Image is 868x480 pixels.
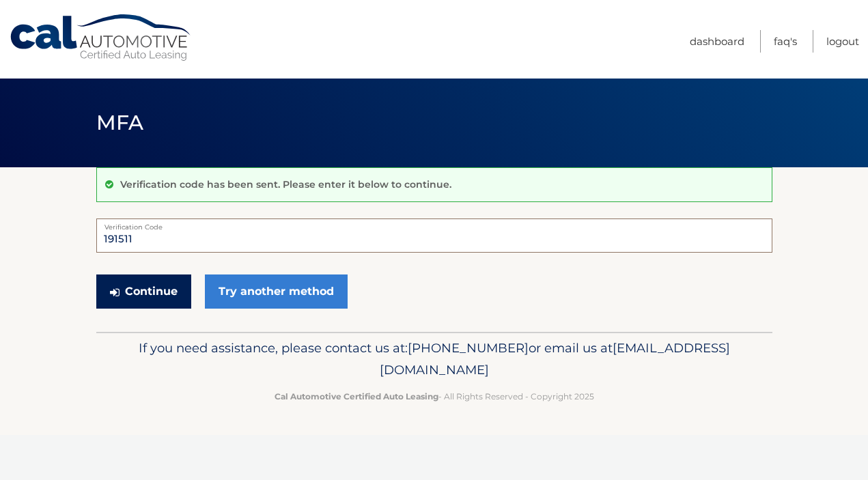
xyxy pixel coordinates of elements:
a: FAQ's [774,30,797,53]
input: Verification Code [96,218,772,253]
p: - All Rights Reserved - Copyright 2025 [105,389,764,404]
span: [PHONE_NUMBER] [408,340,529,356]
strong: Cal Automotive Certified Auto Leasing [275,391,438,401]
p: If you need assistance, please contact us at: or email us at [105,337,764,381]
button: Continue [96,274,191,309]
span: MFA [96,110,144,135]
a: Try another method [205,274,348,309]
a: Cal Automotive [9,14,193,62]
span: [EMAIL_ADDRESS][DOMAIN_NAME] [380,340,730,378]
a: Dashboard [690,30,744,53]
a: Logout [826,30,859,53]
p: Verification code has been sent. Please enter it below to continue. [120,178,451,190]
label: Verification Code [96,218,772,229]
